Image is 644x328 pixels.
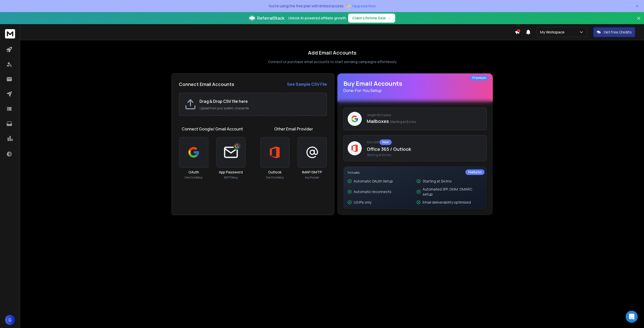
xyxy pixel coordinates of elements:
[346,3,351,10] span: ✨
[287,81,327,87] strong: See Sample CSV File
[354,179,393,184] p: Automatic OAuth Setup
[224,176,238,179] p: SMTP Setup
[266,176,284,179] p: One Click Setup
[367,153,482,157] span: Starting at $4/mo
[274,126,313,132] h1: Other Email Provider
[367,113,482,117] p: Google Workspace
[5,315,15,325] button: G
[470,75,489,81] div: Premium
[199,106,321,110] p: Upload from your system, choose file
[268,4,344,9] p: You're using the free plan with limited access
[343,79,487,93] h1: Buy Email Accounts
[423,200,471,205] p: Email deliverability optimised
[367,118,482,125] p: Mailboxes
[219,170,243,175] h3: App Password
[367,139,482,145] p: Microsoft
[354,200,371,205] p: US IPs only
[182,126,243,132] h1: Connect Google/ Gmail Account
[390,120,416,124] span: Starting at $4/mo
[287,81,327,87] a: See Sample CSV File
[268,170,281,175] h3: Outlook
[626,311,638,323] div: Open Intercom Messenger
[367,146,482,153] p: Office 365 / Outlook
[388,16,391,21] span: →
[343,87,487,93] p: Done-For-You Setup
[593,27,635,37] button: Get Free Credits
[348,171,482,175] p: Includes
[423,187,482,197] p: Automated SPF, DKIM, DMARC setup
[179,81,234,88] h2: Connect Email Accounts
[268,59,396,64] p: Connect or purchase email accounts to start sending campaigns effortlessly
[348,14,395,23] button: Claim Lifetime Deal→
[423,179,452,184] p: Starting at $4/mo
[199,98,321,104] h2: Drag & Drop CSV file here
[354,189,391,194] p: Automatic reconnects
[302,170,322,175] h3: IMAP/SMTP
[308,49,356,56] h1: Add Email Accounts
[635,15,642,27] button: Close banner
[257,15,284,21] span: ReferralStack
[540,30,567,35] p: My Workspace
[346,1,376,11] button: ✨Upgrade Now
[288,16,346,21] p: Unlock AI-powered affiliate growth
[380,139,392,145] div: New
[604,30,632,35] p: Get Free Credits
[305,176,319,179] p: Any Provider
[465,169,485,175] div: Features
[185,176,203,179] p: One Click Setup
[188,170,199,175] h3: OAuth
[352,4,376,9] span: Upgrade Now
